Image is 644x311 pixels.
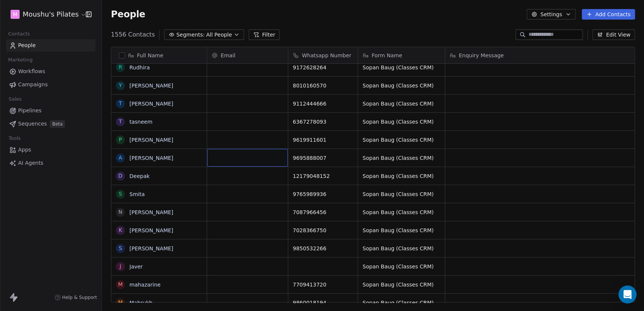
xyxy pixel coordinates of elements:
[6,104,95,117] a: Pipelines
[293,118,353,126] span: 6367278093
[293,208,353,216] span: 7087966456
[18,159,43,167] span: AI Agents
[129,83,173,89] a: [PERSON_NAME]
[363,118,440,126] span: Sopan Baug (Classes CRM)
[137,52,163,59] span: Full Name
[23,9,78,19] span: Moushu's Pilates
[363,227,440,234] span: Sopan Baug (Classes CRM)
[363,100,440,107] span: Sopan Baug (Classes CRM)
[5,133,24,144] span: Tools
[119,100,122,107] div: t
[372,52,402,59] span: Form Name
[129,155,173,161] a: [PERSON_NAME]
[129,227,173,233] a: [PERSON_NAME]
[129,173,150,179] a: Deepak
[118,208,122,216] div: N
[293,154,353,162] span: 9695888007
[293,190,353,198] span: 9765989936
[293,64,353,71] span: 9172628264
[363,281,440,288] span: Sopan Baug (Classes CRM)
[118,154,122,162] div: a
[293,245,353,252] span: 9850532266
[18,120,47,128] span: Sequences
[206,31,232,39] span: All People
[119,118,122,126] div: t
[111,9,145,20] span: People
[13,11,17,18] span: M
[6,39,95,52] a: People
[119,190,122,198] div: S
[6,65,95,78] a: Workflows
[288,47,358,63] div: Whatsapp Number
[5,93,25,105] span: Sales
[249,29,280,40] button: Filter
[111,64,207,303] div: grid
[6,144,95,156] a: Apps
[363,263,440,270] span: Sopan Baug (Classes CRM)
[129,101,173,107] a: [PERSON_NAME]
[293,100,353,107] span: 9112444666
[207,47,288,63] div: Email
[129,64,150,70] a: Rudhira
[302,52,351,59] span: Whatsapp Number
[459,52,504,59] span: Enquiry Message
[5,54,36,66] span: Marketing
[363,190,440,198] span: Sopan Baug (Classes CRM)
[293,281,353,288] span: 7709413720
[118,226,122,234] div: k
[293,82,353,89] span: 8010160570
[293,136,353,144] span: 9619911601
[363,154,440,162] span: Sopan Baug (Classes CRM)
[18,67,45,75] span: Workflows
[118,280,123,288] div: m
[363,208,440,216] span: Sopan Baug (Classes CRM)
[129,137,173,143] a: [PERSON_NAME]
[118,172,123,180] div: D
[293,299,353,306] span: 9860018194
[129,209,173,215] a: [PERSON_NAME]
[176,31,204,39] span: Segments:
[18,41,36,49] span: People
[129,264,143,270] a: Javer
[129,191,144,197] a: Smita
[6,78,95,91] a: Campaigns
[363,136,440,144] span: Sopan Baug (Classes CRM)
[118,299,123,306] div: M
[55,294,97,300] a: Help & Support
[363,82,440,89] span: Sopan Baug (Classes CRM)
[9,8,80,21] button: MMoushu's Pilates
[129,282,161,288] a: mahazarine
[592,29,635,40] button: Edit View
[618,285,636,303] div: Open Intercom Messenger
[6,157,95,169] a: AI Agents
[363,172,440,180] span: Sopan Baug (Classes CRM)
[50,120,65,128] span: Beta
[358,47,445,63] div: Form Name
[6,118,95,130] a: SequencesBeta
[62,294,97,300] span: Help & Support
[293,172,353,180] span: 12179048152
[119,244,122,252] div: S
[363,299,440,306] span: Sopan Baug (Classes CRM)
[293,227,353,234] span: 7028366750
[129,119,152,125] a: tasneem
[118,63,122,71] div: R
[363,245,440,252] span: Sopan Baug (Classes CRM)
[119,136,122,144] div: p
[111,30,155,39] span: 1556 Contacts
[120,262,121,270] div: J
[18,81,48,89] span: Campaigns
[221,52,235,59] span: Email
[129,245,173,251] a: [PERSON_NAME]
[582,9,635,20] button: Add Contacts
[363,64,440,71] span: Sopan Baug (Classes CRM)
[18,107,41,115] span: Pipelines
[129,300,152,306] a: Mahrukh
[111,47,207,63] div: Full Name
[119,81,122,89] div: y
[527,9,575,20] button: Settings
[5,28,33,40] span: Contacts
[18,146,31,154] span: Apps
